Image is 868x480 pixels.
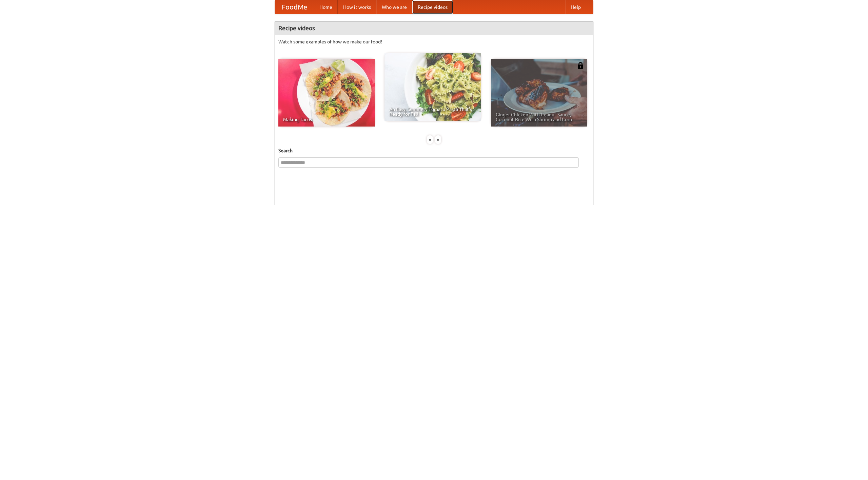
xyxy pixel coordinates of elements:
div: » [435,135,441,144]
div: « [427,135,433,144]
a: FoodMe [275,0,314,14]
a: Recipe videos [412,0,453,14]
a: Who we are [376,0,412,14]
a: Help [565,0,586,14]
a: Home [314,0,338,14]
h5: Search [278,147,590,154]
p: Watch some examples of how we make our food! [278,38,590,45]
a: An Easy, Summery Tomato Pasta That's Ready for Fall [384,53,481,121]
h4: Recipe videos [275,21,593,35]
a: How it works [338,0,376,14]
a: Making Tacos [278,59,375,127]
span: An Easy, Summery Tomato Pasta That's Ready for Fall [389,107,476,116]
img: 483408.png [577,62,584,69]
span: Making Tacos [283,117,370,122]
